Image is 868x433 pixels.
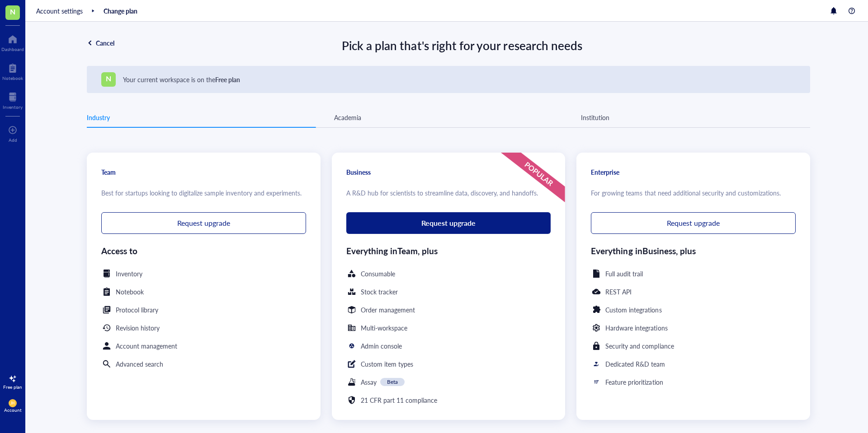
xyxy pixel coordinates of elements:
div: Notebook [2,75,23,81]
img: Popular banner [501,153,565,202]
div: Revision history [116,323,160,333]
div: Everything in , plus [591,245,796,257]
div: Stock tracker [361,287,398,297]
div: Inventory [3,104,23,110]
div: REST API [605,287,632,297]
div: For growing teams that need additional security and customizations. [591,188,796,198]
span: Request upgrade [421,219,476,227]
span: Request upgrade [667,219,720,227]
a: Inventory [3,90,23,110]
div: Cancel [96,39,114,47]
div: Advanced search [116,359,163,369]
div: Pick a plan that's right for your research needs [114,36,810,55]
div: Custom item types [361,359,413,369]
div: Institution [581,112,609,122]
div: Industry [87,112,110,122]
div: Academia [334,112,361,122]
span: N [10,6,15,17]
a: Cancel [87,39,114,47]
div: Multi-workspace [361,323,407,333]
a: Dashboard [1,32,24,52]
div: Team [101,167,306,177]
b: Team [397,245,418,257]
span: Request upgrade [177,219,230,227]
div: Notebook [116,287,144,297]
button: Request upgrade [591,212,796,234]
div: Security and compliance [605,341,674,351]
div: Dashboard [1,47,24,52]
div: Everything in , plus [346,245,551,257]
div: Best for startups looking to digitalize sample inventory and experiments. [101,188,306,198]
div: Order management [361,305,415,315]
div: Free plan [3,384,22,390]
div: Account management [116,341,177,351]
div: Feature prioritization [605,377,663,387]
div: Consumable [361,269,395,279]
div: Change plan [104,7,137,15]
div: Dedicated R&D team [605,359,665,369]
div: Protocol library [116,305,158,315]
b: Free plan [215,75,240,84]
div: Enterprise [591,167,796,177]
div: Your current workspace is on the [123,74,240,84]
span: N [106,73,111,84]
div: Inventory [116,269,142,279]
div: Assay [361,377,377,387]
button: Request upgrade [346,212,551,234]
a: Notebook [2,61,23,81]
div: Add [9,137,17,143]
span: JH [10,401,15,405]
div: Access to [101,245,306,257]
button: Request upgrade [101,212,306,234]
div: Admin console [361,341,402,351]
div: Account [4,407,22,413]
div: Hardware integrations [605,323,667,333]
div: Custom integrations [605,305,661,315]
div: Full audit trail [605,269,643,279]
div: A R&D hub for scientists to streamline data, discovery, and handoffs. [346,188,551,198]
a: Account settings [36,7,83,15]
div: 21 CFR part 11 compliance [361,395,437,405]
div: Business [346,167,551,177]
b: Business [642,245,676,257]
div: Beta [387,378,398,386]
